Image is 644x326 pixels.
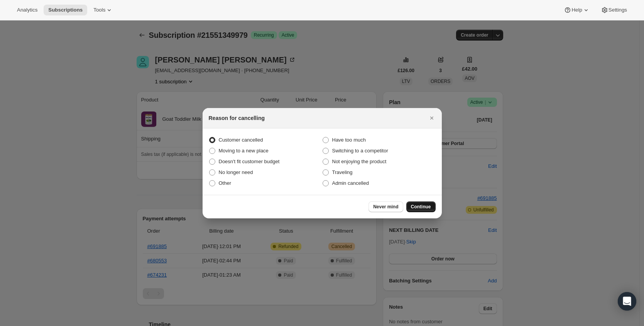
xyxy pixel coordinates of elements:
[332,180,369,186] span: Admin cancelled
[596,5,632,15] button: Settings
[426,113,437,123] button: Close
[332,137,366,143] span: Have too much
[559,5,594,15] button: Help
[89,5,118,15] button: Tools
[12,5,42,15] button: Analytics
[219,137,263,143] span: Customer cancelled
[332,159,387,164] span: Not enjoying the product
[93,7,105,13] span: Tools
[332,148,388,154] span: Switching to a competitor
[618,292,636,311] div: Open Intercom Messenger
[44,5,87,15] button: Subscriptions
[17,7,37,13] span: Analytics
[609,7,627,13] span: Settings
[48,7,83,13] span: Subscriptions
[209,114,265,122] h2: Reason for cancelling
[571,7,582,13] span: Help
[219,169,253,175] span: No longer need
[332,169,353,175] span: Traveling
[219,180,232,186] span: Other
[406,201,436,212] button: Continue
[219,148,269,154] span: Moving to a new place
[219,159,280,164] span: Doesn't fit customer budget
[373,204,398,210] span: Never mind
[368,201,403,212] button: Never mind
[411,204,431,210] span: Continue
